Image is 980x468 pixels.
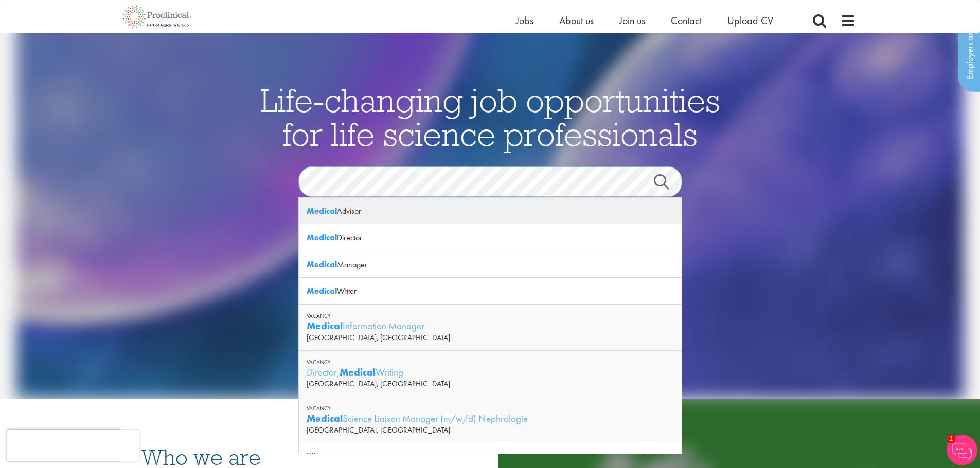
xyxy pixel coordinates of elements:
[260,80,720,155] span: Life-changing job opportunities for life science professionals
[727,14,773,27] a: Upload CV
[307,205,337,216] strong: Medical
[671,14,702,27] a: Contact
[307,332,674,343] div: [GEOGRAPHIC_DATA], [GEOGRAPHIC_DATA]
[299,278,682,305] div: Writer
[516,14,533,27] a: Jobs
[340,366,376,379] strong: Medical
[307,359,674,366] div: Vacancy
[307,366,674,379] div: Director, Writing
[947,435,977,465] img: Chatbot
[307,412,674,425] div: Science Liaison Manager (m/w/d) Nephrologie
[307,405,674,412] div: Vacancy
[559,14,594,27] a: About us
[7,430,139,461] iframe: reCAPTCHA
[307,232,337,243] strong: Medical
[299,198,682,224] div: Advisor
[619,14,645,27] a: Join us
[299,224,682,251] div: Director
[947,435,955,443] span: 1
[646,174,690,195] a: Job search submit button
[307,286,337,296] strong: Medical
[307,412,343,425] strong: Medical
[307,320,343,332] strong: Medical
[307,379,674,389] div: [GEOGRAPHIC_DATA], [GEOGRAPHIC_DATA]
[307,320,674,332] div: Information Manager
[307,312,674,320] div: Vacancy
[307,451,674,458] div: Post
[307,259,337,270] strong: Medical
[299,251,682,278] div: Manager
[307,425,674,435] div: [GEOGRAPHIC_DATA], [GEOGRAPHIC_DATA]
